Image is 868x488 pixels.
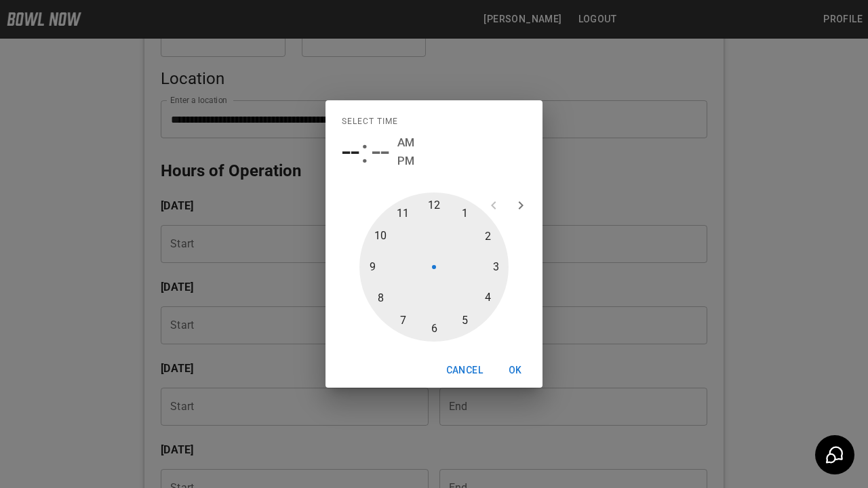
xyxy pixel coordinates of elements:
button: PM [397,152,414,170]
span: : [361,133,369,171]
button: Cancel [441,358,488,383]
button: -- [372,133,389,171]
span: Select time [342,111,398,133]
button: AM [397,134,414,152]
button: OK [494,358,537,383]
button: -- [342,133,359,171]
button: open next view [507,192,534,219]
